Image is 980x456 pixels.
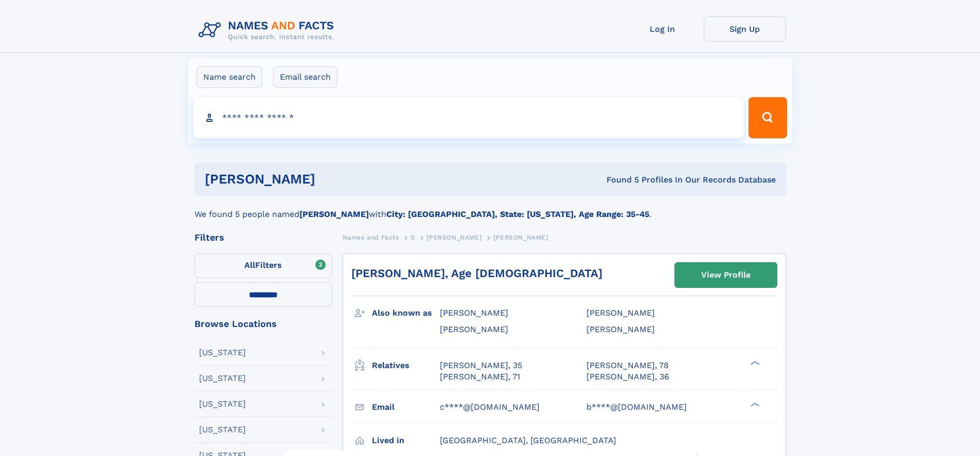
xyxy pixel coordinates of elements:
[586,324,655,334] span: [PERSON_NAME]
[701,263,751,287] div: View Profile
[194,233,332,242] div: Filters
[748,359,760,366] div: ❯
[372,304,440,322] h3: Also known as
[372,398,440,416] h3: Email
[675,263,777,287] a: View Profile
[199,426,246,434] div: [US_STATE]
[704,16,786,42] a: Sign Up
[244,260,255,270] span: All
[440,324,508,334] span: [PERSON_NAME]
[194,253,332,278] label: Filters
[372,432,440,449] h3: Lived in
[411,234,415,241] span: S
[199,374,246,382] div: [US_STATE]
[299,209,369,219] b: [PERSON_NAME]
[749,97,787,138] button: Search Button
[343,231,399,244] a: Names and Facts
[440,360,522,371] a: [PERSON_NAME], 35
[194,16,343,44] img: Logo Names and Facts
[199,349,246,357] div: [US_STATE]
[205,173,461,186] h1: [PERSON_NAME]
[386,209,649,219] b: City: [GEOGRAPHIC_DATA], State: [US_STATE], Age Range: 35-45
[199,400,246,408] div: [US_STATE]
[621,16,704,42] a: Log In
[440,435,616,445] span: [GEOGRAPHIC_DATA], [GEOGRAPHIC_DATA]
[440,308,508,318] span: [PERSON_NAME]
[197,66,262,88] label: Name search
[426,231,482,244] a: [PERSON_NAME]
[586,308,655,318] span: [PERSON_NAME]
[351,267,602,280] a: [PERSON_NAME], Age [DEMOGRAPHIC_DATA]
[748,401,760,408] div: ❯
[586,371,669,382] a: [PERSON_NAME], 36
[461,174,776,186] div: Found 5 Profiles In Our Records Database
[411,231,415,244] a: S
[493,234,548,241] span: [PERSON_NAME]
[586,360,669,371] a: [PERSON_NAME], 78
[194,319,332,329] div: Browse Locations
[440,371,520,382] a: [PERSON_NAME], 71
[193,97,744,138] input: search input
[273,66,337,88] label: Email search
[426,234,482,241] span: [PERSON_NAME]
[372,357,440,374] h3: Relatives
[194,196,786,221] div: We found 5 people named with .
